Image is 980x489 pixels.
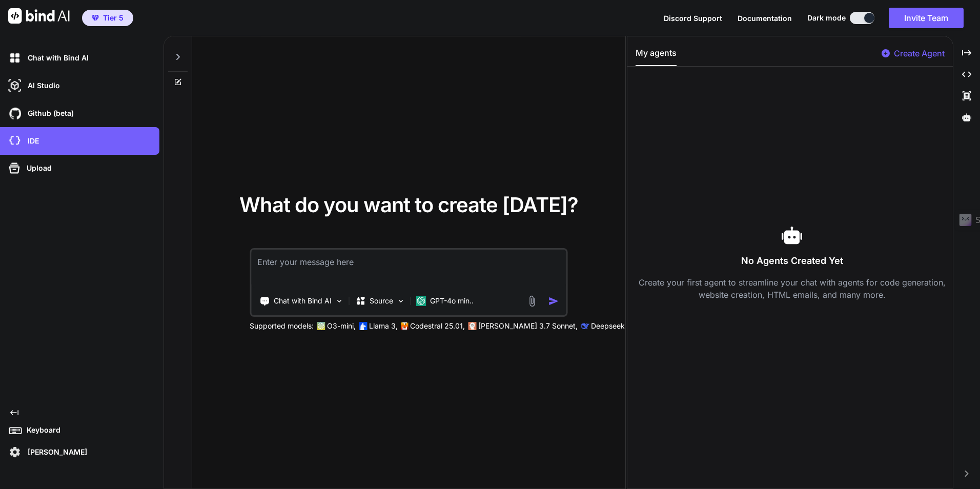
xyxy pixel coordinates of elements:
p: Supported models: [250,321,314,331]
p: IDE [24,136,39,146]
p: Llama 3, [369,321,398,331]
img: GPT-4o mini [416,296,426,306]
p: Create your first agent to streamline your chat with agents for code generation, website creation... [636,276,949,301]
button: Invite Team [889,8,964,28]
img: Llama2 [359,322,367,330]
p: [PERSON_NAME] 3.7 Sonnet, [478,321,578,331]
span: What do you want to create [DATE]? [239,192,578,217]
p: Upload [23,163,52,173]
p: Keyboard [23,425,60,435]
button: Documentation [738,13,792,24]
p: Source [370,296,393,306]
p: Chat with Bind AI [24,53,89,63]
span: Tier 5 [103,13,124,23]
p: [PERSON_NAME] [24,447,87,457]
p: O3-mini, [327,321,356,331]
img: attachment [526,295,538,307]
img: Pick Models [396,297,405,305]
p: GPT-4o min.. [430,296,474,306]
p: Create Agent [894,47,945,59]
p: Github (beta) [24,108,74,118]
img: claude [581,322,589,330]
img: darkAi-studio [6,77,24,94]
span: Documentation [738,14,792,23]
p: Chat with Bind AI [274,296,332,306]
img: Pick Tools [335,297,343,305]
img: icon [548,296,559,307]
p: Codestral 25.01, [410,321,465,331]
img: Mistral-AI [401,322,408,330]
h3: No Agents Created Yet [636,254,949,268]
img: Bind AI [8,8,70,24]
p: AI Studio [24,80,60,91]
img: darkChat [6,49,24,67]
button: My agents [636,47,677,66]
button: premiumTier 5 [82,10,133,26]
p: Deepseek R1 [591,321,635,331]
span: Dark mode [807,13,846,23]
img: settings [6,443,24,461]
img: claude [468,322,476,330]
img: githubDark [6,105,24,122]
img: premium [92,15,99,21]
button: Discord Support [664,13,722,24]
img: GPT-4 [317,322,325,330]
span: Discord Support [664,14,722,23]
img: cloudideIcon [6,132,24,150]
